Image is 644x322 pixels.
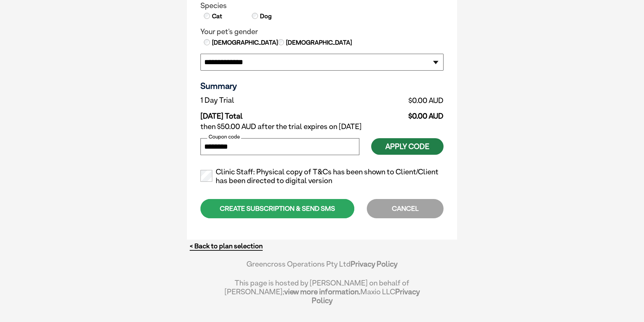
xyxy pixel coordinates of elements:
[284,287,360,296] a: view more information.
[351,259,398,268] a: Privacy Policy
[200,168,444,185] label: Clinic Staff: Physical copy of T&Cs has been shown to Client/Client has been directed to digital ...
[224,275,420,305] div: This page is hosted by [PERSON_NAME] on behalf of [PERSON_NAME]; Maxio LLC
[367,199,444,218] div: CANCEL
[200,1,444,10] legend: Species
[200,121,444,133] td: then $50.00 AUD after the trial expires on [DATE]
[200,81,444,91] h3: Summary
[312,287,420,305] a: Privacy Policy
[200,106,333,121] td: [DATE] Total
[200,170,212,182] input: Clinic Staff: Physical copy of T&Cs has been shown to Client/Client has been directed to digital ...
[200,27,444,36] legend: Your pet's gender
[333,94,444,106] td: $0.00 AUD
[333,106,444,121] td: $0.00 AUD
[200,199,354,218] div: CREATE SUBSCRIPTION & SEND SMS
[371,138,444,155] button: Apply Code
[224,259,420,275] div: Greencross Operations Pty Ltd
[190,242,263,250] a: < Back to plan selection
[200,94,333,106] td: 1 Day Trial
[207,134,241,140] label: Coupon code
